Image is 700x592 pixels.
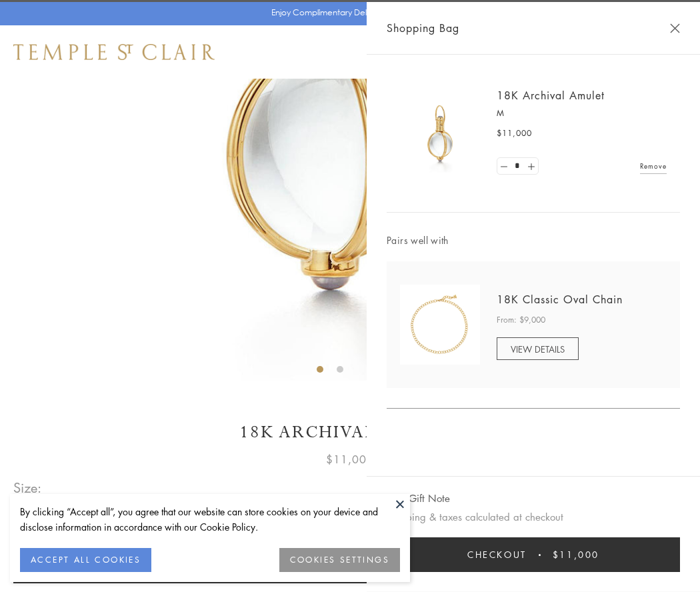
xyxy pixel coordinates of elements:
[279,548,400,572] button: COOKIES SETTINGS
[467,547,527,562] span: Checkout
[13,44,215,60] img: Temple St. Clair
[497,107,667,120] p: M
[387,233,680,248] span: Pairs well with
[13,421,687,444] h1: 18K Archival Amulet
[497,292,623,307] a: 18K Classic Oval Chain
[20,548,151,572] button: ACCEPT ALL COOKIES
[13,477,43,499] span: Size:
[400,285,480,365] img: N88865-OV18
[497,88,605,103] a: 18K Archival Amulet
[670,23,680,33] button: Close Shopping Bag
[497,337,579,360] a: VIEW DETAILS
[387,490,450,507] button: Add Gift Note
[553,547,599,562] span: $11,000
[20,504,400,535] div: By clicking “Accept all”, you agree that our website can store cookies on your device and disclos...
[497,313,545,327] span: From: $9,000
[400,93,480,173] img: 18K Archival Amulet
[497,127,532,140] span: $11,000
[387,19,459,37] span: Shopping Bag
[387,537,680,572] button: Checkout $11,000
[271,6,423,19] p: Enjoy Complimentary Delivery & Returns
[524,158,537,175] a: Set quantity to 2
[511,343,565,355] span: VIEW DETAILS
[640,159,667,173] a: Remove
[387,509,680,525] p: Shipping & taxes calculated at checkout
[326,451,374,468] span: $11,000
[497,158,511,175] a: Set quantity to 0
